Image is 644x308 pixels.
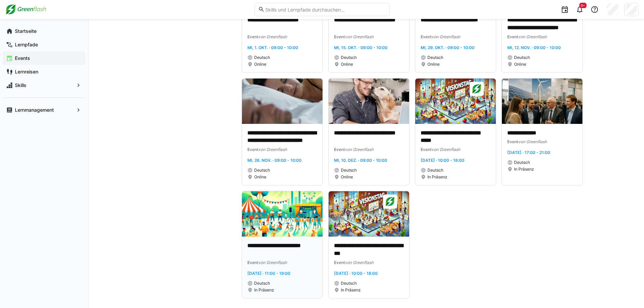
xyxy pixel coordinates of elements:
[258,260,287,265] span: von Greenflash
[421,158,464,163] span: [DATE] · 10:00 - 18:00
[247,147,258,152] span: Event
[581,3,585,7] span: 9+
[514,62,526,67] span: Online
[254,168,270,173] span: Deutsch
[247,34,258,39] span: Event
[247,271,290,276] span: [DATE] · 11:00 - 19:00
[334,260,345,265] span: Event
[334,158,387,163] span: Mi, 10. Dez. · 09:00 - 10:00
[427,55,443,60] span: Deutsch
[502,79,582,124] img: image
[507,34,518,39] span: Event
[258,147,287,152] span: von Greenflash
[514,55,530,60] span: Deutsch
[421,34,431,39] span: Event
[341,55,357,60] span: Deutsch
[421,147,431,152] span: Event
[247,45,298,50] span: Mi, 1. Okt. · 09:00 - 10:00
[341,281,357,286] span: Deutsch
[514,167,534,172] span: In Präsenz
[341,287,361,293] span: In Präsenz
[507,139,518,144] span: Event
[329,79,409,124] img: image
[254,62,266,67] span: Online
[334,34,345,39] span: Event
[507,45,561,50] span: Mi, 12. Nov. · 09:00 - 10:00
[254,55,270,60] span: Deutsch
[334,271,378,276] span: [DATE] · 10:00 - 18:00
[258,34,287,39] span: von Greenflash
[329,191,409,237] img: image
[254,281,270,286] span: Deutsch
[431,147,460,152] span: von Greenflash
[247,158,302,163] span: Mi, 26. Nov. · 09:00 - 10:00
[518,139,547,144] span: von Greenflash
[431,34,460,39] span: von Greenflash
[518,34,547,39] span: von Greenflash
[254,287,274,293] span: In Präsenz
[421,45,474,50] span: Mi, 29. Okt. · 09:00 - 10:00
[427,168,443,173] span: Deutsch
[427,62,440,67] span: Online
[334,147,345,152] span: Event
[514,160,530,165] span: Deutsch
[345,147,374,152] span: von Greenflash
[341,62,353,67] span: Online
[341,174,353,180] span: Online
[265,6,386,13] input: Skills und Lernpfade durchsuchen…
[415,79,496,124] img: image
[334,45,387,50] span: Mi, 15. Okt. · 09:00 - 10:00
[345,260,374,265] span: von Greenflash
[254,174,266,180] span: Online
[242,191,323,237] img: image
[427,174,447,180] span: In Präsenz
[507,150,550,155] span: [DATE] · 17:00 - 21:00
[341,168,357,173] span: Deutsch
[345,34,374,39] span: von Greenflash
[247,260,258,265] span: Event
[242,79,323,124] img: image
